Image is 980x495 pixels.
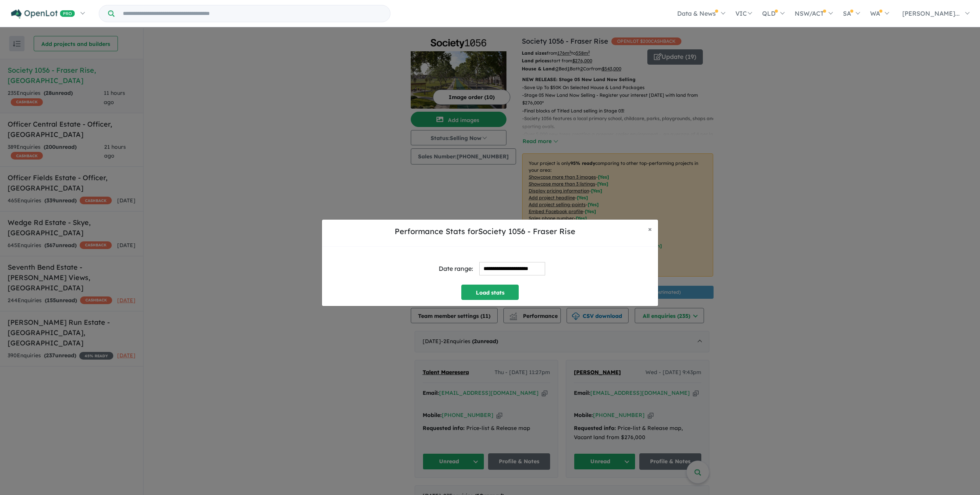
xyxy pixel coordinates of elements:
span: [PERSON_NAME]... [902,10,960,17]
div: Date range: [439,264,473,274]
h5: Performance Stats for Society 1056 - Fraser Rise [328,226,642,237]
button: Load stats [461,285,519,300]
input: Try estate name, suburb, builder or developer [116,5,389,22]
span: × [648,225,652,233]
img: Openlot PRO Logo White [11,9,75,19]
